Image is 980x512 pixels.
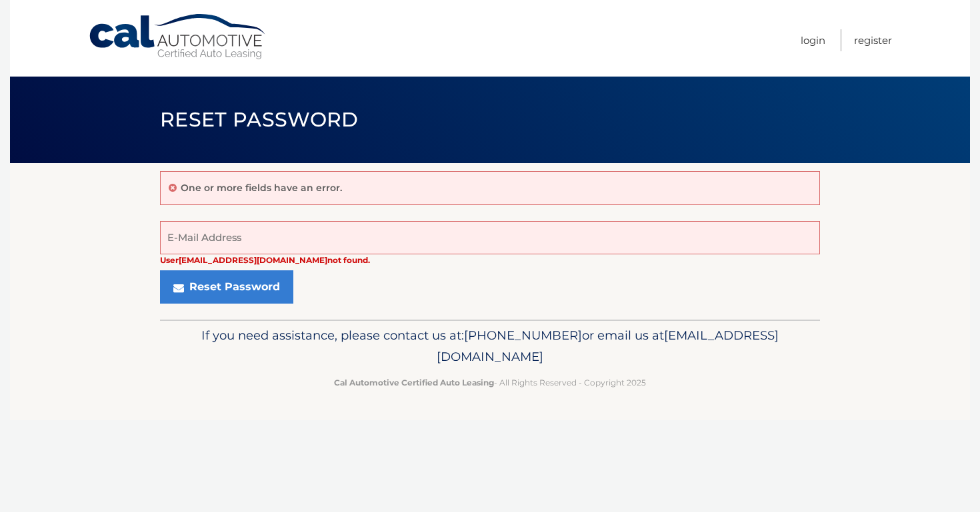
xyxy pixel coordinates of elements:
[169,325,811,368] p: If you need assistance, please contact us at: or email us at
[88,13,268,61] a: Cal Automotive
[437,328,779,364] span: [EMAIL_ADDRESS][DOMAIN_NAME]
[169,376,811,389] p: - All Rights Reserved - Copyright 2025
[160,107,358,132] span: Reset Password
[854,29,892,51] a: Register
[801,29,825,51] a: Login
[160,221,820,254] input: E-Mail Address
[160,255,370,265] strong: User [EMAIL_ADDRESS][DOMAIN_NAME] not found.
[160,270,293,304] button: Reset Password
[334,378,494,387] strong: Cal Automotive Certified Auto Leasing
[464,328,582,343] span: [PHONE_NUMBER]
[181,182,342,194] p: One or more fields have an error.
